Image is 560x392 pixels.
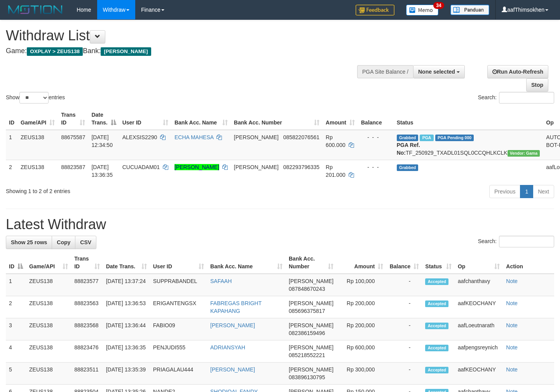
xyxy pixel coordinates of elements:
th: ID [6,108,17,130]
th: ID: activate to sort column descending [6,252,26,274]
span: ALEXSIS2290 [122,134,157,140]
th: Game/API: activate to sort column ascending [17,108,58,130]
td: SUPPRABANDEL [150,274,207,296]
div: - - - [361,163,391,171]
a: Copy [52,236,75,249]
span: [PERSON_NAME] [289,278,333,284]
span: Grabbed [397,164,419,171]
span: Rp 201.000 [326,164,345,178]
td: - [386,318,422,340]
td: 88823563 [71,296,103,318]
span: [DATE] 12:34:50 [91,134,113,148]
th: Date Trans.: activate to sort column ascending [103,252,150,274]
td: Rp 600,000 [337,340,386,363]
th: Action [503,252,554,274]
span: Show 25 rows [11,239,47,245]
span: Rp 600.000 [326,134,345,148]
span: Copy 087848670243 to clipboard [289,286,325,292]
td: Rp 200,000 [337,296,386,318]
select: Showentries [19,92,49,104]
th: Op: activate to sort column ascending [455,252,503,274]
div: Showing 1 to 2 of 2 entries [6,184,227,195]
td: ZEUS138 [17,160,58,182]
img: Feedback.jpg [356,5,394,16]
th: Game/API: activate to sort column ascending [26,252,71,274]
th: Bank Acc. Name: activate to sort column ascending [207,252,286,274]
h4: Game: Bank: [6,47,366,55]
span: PGA Pending [435,135,474,141]
a: ADRIANSYAH [210,344,245,351]
a: Previous [489,185,520,198]
span: [PERSON_NAME] [101,47,151,56]
a: Note [506,366,518,373]
td: 88823511 [71,363,103,385]
th: Trans ID: activate to sort column ascending [58,108,88,130]
a: Note [506,344,518,351]
input: Search: [499,92,554,104]
span: Accepted [425,367,448,373]
td: ZEUS138 [26,363,71,385]
th: User ID: activate to sort column ascending [150,252,207,274]
span: Accepted [425,278,448,285]
td: aafchanthavy [455,274,503,296]
span: [DATE] 13:36:35 [91,164,113,178]
img: Button%20Memo.svg [406,5,439,16]
img: panduan.png [450,5,489,15]
a: FABREGAS BRIGHT KAPAHANG [210,300,262,314]
button: None selected [413,65,465,78]
td: aafKEOCHANY [455,363,503,385]
td: 3 [6,318,26,340]
td: ZEUS138 [17,130,58,160]
th: Balance [358,108,394,130]
label: Search: [478,236,554,247]
div: PGA Site Balance / [357,65,413,78]
a: ECHA MAHESA [174,134,213,140]
a: CSV [75,236,96,249]
a: Show 25 rows [6,236,52,249]
td: [DATE] 13:36:44 [103,318,150,340]
th: Trans ID: activate to sort column ascending [71,252,103,274]
span: [PERSON_NAME] [289,300,333,306]
img: MOTION_logo.png [6,4,65,16]
span: OXPLAY > ZEUS138 [27,47,83,56]
th: Amount: activate to sort column ascending [323,108,358,130]
td: ERIGANTENGSX [150,296,207,318]
label: Show entries [6,92,65,104]
span: Copy 085696375817 to clipboard [289,308,325,314]
th: Bank Acc. Number: activate to sort column ascending [286,252,337,274]
th: Balance: activate to sort column ascending [386,252,422,274]
a: [PERSON_NAME] [174,164,219,170]
td: [DATE] 13:35:39 [103,363,150,385]
a: Note [506,300,518,306]
td: TF_250929_TXADL01SQL0CCQHLKCLK [394,130,543,160]
span: Copy [57,239,70,245]
th: Bank Acc. Name: activate to sort column ascending [171,108,231,130]
span: 34 [433,2,444,9]
span: CSV [80,239,91,245]
td: 4 [6,340,26,363]
h1: Withdraw List [6,28,366,43]
a: Note [506,278,518,284]
td: - [386,363,422,385]
span: 88675587 [61,134,85,140]
a: Run Auto-Refresh [487,65,548,78]
div: - - - [361,133,391,141]
a: SAFAAH [210,278,232,284]
th: Bank Acc. Number: activate to sort column ascending [231,108,323,130]
h1: Latest Withdraw [6,217,554,232]
a: [PERSON_NAME] [210,322,255,328]
td: - [386,340,422,363]
td: [DATE] 13:36:35 [103,340,150,363]
td: 88823568 [71,318,103,340]
span: Copy 082386159496 to clipboard [289,330,325,336]
td: 2 [6,296,26,318]
td: ZEUS138 [26,274,71,296]
td: - [386,296,422,318]
td: PRIAGALAU444 [150,363,207,385]
td: Rp 300,000 [337,363,386,385]
a: Next [533,185,554,198]
td: ZEUS138 [26,318,71,340]
td: FABIO09 [150,318,207,340]
td: 5 [6,363,26,385]
span: Copy 082293796335 to clipboard [283,164,319,170]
